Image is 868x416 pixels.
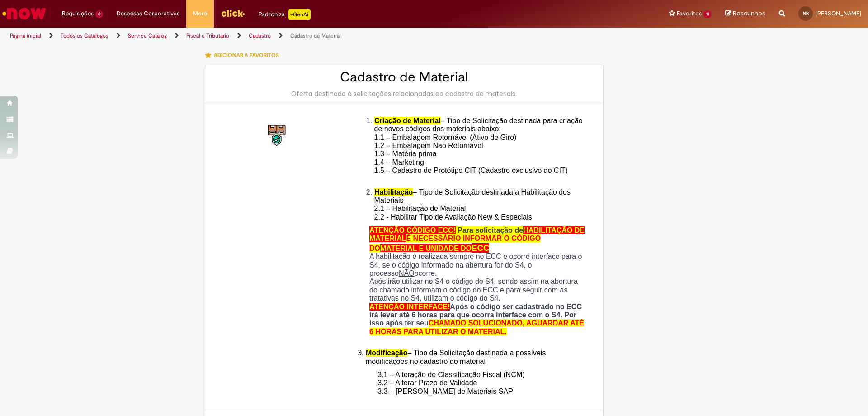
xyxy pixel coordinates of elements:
span: 3 [95,10,103,18]
ul: Trilhas de página [7,28,572,44]
button: Adicionar a Favoritos [205,46,284,65]
a: Fiscal e Tributário [186,32,229,39]
a: Página inicial [10,32,41,39]
div: Oferta destinada à solicitações relacionadas ao cadastro de materiais. [214,89,594,98]
img: click_logo_yellow_360x200.png [221,6,245,20]
strong: Após o código ser cadastrado no ECC irá levar até 6 horas para que ocorra interface com o S4. Por... [369,303,584,335]
span: Despesas Corporativas [117,9,179,18]
h2: Cadastro de Material [214,70,594,85]
a: Cadastro [249,32,271,39]
a: Rascunhos [725,10,765,18]
span: CHAMADO SOLUCIONADO, AGUARDAR ATÉ 6 HORAS PARA UTILIZAR O MATERIAL. [369,319,584,335]
p: Após irão utilizar no S4 o código do S4, sendo assim na abertura do chamado informam o código do ... [369,277,587,302]
span: Requisições [62,9,94,18]
span: Habilitação [374,188,413,196]
span: Criação de Material [374,117,441,124]
img: Cadastro de Material [263,121,292,150]
img: ServiceNow [1,5,47,23]
p: A habilitação é realizada sempre no ECC e ocorre interface para o S4, se o código informado na ab... [369,253,587,277]
span: Modificação [366,349,407,357]
span: – Tipo de Solicitação destinada a Habilitação dos Materiais 2.1 – Habilitação de Material 2.2 - H... [374,188,571,221]
span: – Tipo de Solicitação destinada para criação de novos códigos dos materiais abaixo: 1.1 – Embalag... [374,117,583,183]
span: 3.1 – Alteração de Classificação Fiscal (NCM) 3.2 – Alterar Prazo de Validade 3.3 – [PERSON_NAME]... [377,371,524,395]
span: Adicionar a Favoritos [214,52,279,59]
span: [PERSON_NAME] [816,10,861,17]
span: Para solicitação de [458,226,523,234]
span: ATENÇÃO CÓDIGO ECC! [369,226,456,234]
li: – Tipo de Solicitação destinada a possíveis modificações no cadastro do material [366,349,587,366]
a: Cadastro de Material [290,32,341,39]
u: NÃO [399,269,415,277]
span: ECC [472,243,489,253]
span: NR [803,10,809,16]
span: HABILITAÇÃO DE MATERIAL [369,226,585,242]
span: MATERIAL E UNIDADE DO [380,244,472,252]
a: Todos os Catálogos [61,32,108,39]
span: Rascunhos [733,9,765,18]
p: +GenAi [288,9,311,20]
span: Favoritos [677,9,702,18]
span: É NECESSÁRIO INFORMAR O CÓDIGO DO [369,234,541,252]
span: ATENÇÃO INTERFACE! [369,303,450,311]
div: Padroniza [259,9,311,20]
span: More [193,9,207,18]
span: 11 [703,10,712,18]
a: Service Catalog [128,32,167,39]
